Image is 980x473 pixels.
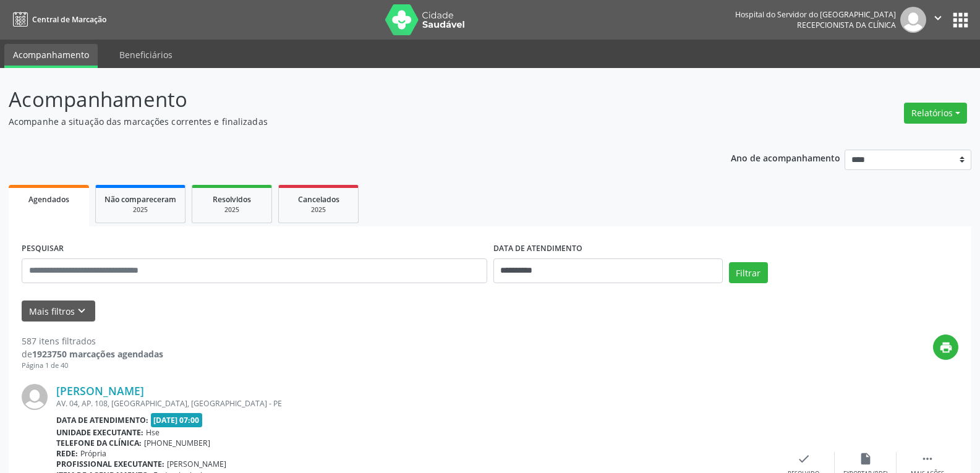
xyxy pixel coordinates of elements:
span: Cancelados [298,194,339,205]
p: Acompanhe a situação das marcações correntes e finalizadas [9,115,683,128]
button: Mais filtroskeyboard_arrow_down [22,300,95,322]
b: Data de atendimento: [56,415,148,425]
div: 2025 [104,205,176,215]
button: apps [950,9,971,31]
a: Central de Marcação [9,9,106,30]
span: Hse [146,427,160,438]
p: Acompanhamento [9,84,683,115]
i:  [921,452,934,466]
button: Relatórios [904,103,967,124]
span: [PHONE_NUMBER] [144,438,210,448]
a: Acompanhamento [4,44,98,68]
div: 587 itens filtrados [22,335,163,347]
span: Resolvidos [213,194,251,205]
div: Página 1 de 40 [22,360,163,371]
b: Unidade executante: [56,427,143,438]
span: [DATE] 07:00 [151,413,203,427]
span: [PERSON_NAME] [167,459,226,469]
i: print [939,341,953,354]
img: img [22,384,48,410]
i:  [931,11,945,25]
img: img [900,7,926,33]
a: Beneficiários [111,44,181,66]
label: DATA DE ATENDIMENTO [493,239,582,258]
b: Profissional executante: [56,459,164,469]
strong: 1923750 marcações agendadas [32,348,163,360]
span: Recepcionista da clínica [797,20,896,30]
span: Central de Marcação [32,14,106,25]
div: de [22,347,163,360]
span: Própria [80,448,106,459]
div: 2025 [288,205,349,215]
span: Não compareceram [104,194,176,205]
b: Telefone da clínica: [56,438,142,448]
span: Agendados [28,194,69,205]
button:  [926,7,950,33]
i: insert_drive_file [859,452,872,466]
b: Rede: [56,448,78,459]
i: check [797,452,811,466]
a: [PERSON_NAME] [56,384,144,398]
div: Hospital do Servidor do [GEOGRAPHIC_DATA] [735,9,896,20]
div: 2025 [201,205,263,215]
button: Filtrar [729,262,768,283]
i: keyboard_arrow_down [75,304,88,318]
button: print [933,335,958,360]
p: Ano de acompanhamento [731,150,840,165]
label: PESQUISAR [22,239,64,258]
div: AV. 04, AP. 108, [GEOGRAPHIC_DATA], [GEOGRAPHIC_DATA] - PE [56,398,773,409]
